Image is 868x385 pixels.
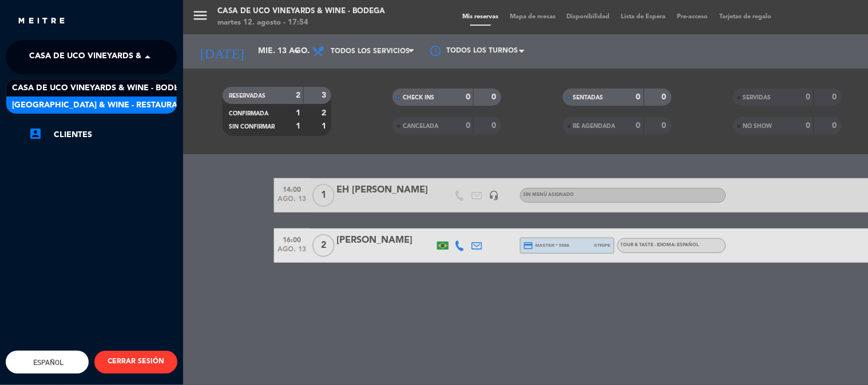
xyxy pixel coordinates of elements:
[31,358,64,367] span: Español
[12,99,193,112] span: [GEOGRAPHIC_DATA] & Wine - Restaurante
[94,351,177,374] button: CERRAR SESIÓN
[12,82,191,95] span: Casa de Uco Vineyards & Wine - Bodega
[29,128,177,142] a: account_boxClientes
[17,17,66,26] img: MEITRE
[29,127,42,141] i: account_box
[29,45,208,69] span: Casa de Uco Vineyards & Wine - Bodega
